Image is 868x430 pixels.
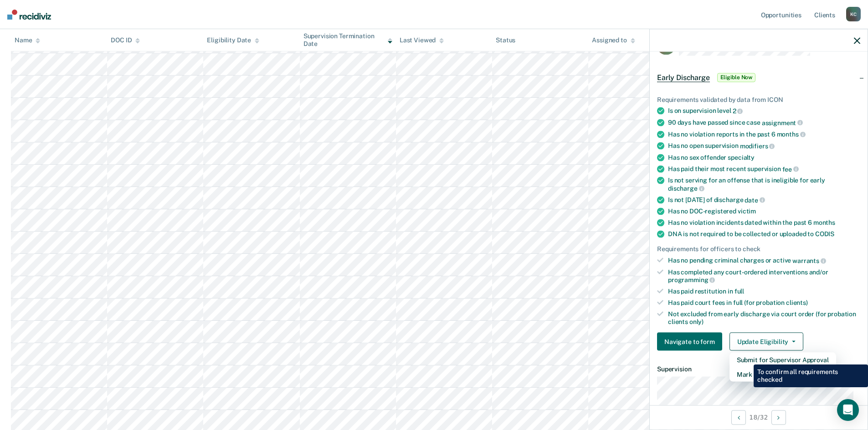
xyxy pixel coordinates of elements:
[7,10,51,20] img: Recidiviz
[733,107,743,115] span: 2
[782,165,799,172] span: fee
[786,298,808,306] span: clients)
[657,73,710,82] span: Early Discharge
[668,230,860,238] div: DNA is not required to be collected or uploaded to
[657,245,860,253] div: Requirements for officers to check
[592,36,635,44] div: Assigned to
[837,399,859,421] div: Open Intercom Messenger
[668,276,715,283] span: programming
[668,268,860,283] div: Has completed any court-ordered interventions and/or
[738,207,756,215] span: victim
[734,288,744,295] span: full
[777,131,806,138] span: months
[729,367,836,382] button: Mark as Ineligible
[729,333,803,351] button: Update Eligibility
[657,333,722,351] button: Navigate to form
[668,142,860,150] div: Has no open supervision
[729,353,836,367] button: Submit for Supervisor Approval
[496,36,515,44] div: Status
[111,36,140,44] div: DOC ID
[657,333,726,351] a: Navigate to form link
[668,219,860,227] div: Has no violation incidents dated within the past 6
[668,177,860,192] div: Is not serving for an offense that is ineligible for early
[668,130,860,138] div: Has no violation reports in the past 6
[400,36,444,44] div: Last Viewed
[740,142,775,149] span: modifiers
[745,196,765,203] span: date
[771,410,786,425] button: Next Opportunity
[650,63,868,92] div: Early DischargeEligible Now
[668,288,860,295] div: Has paid restitution in
[717,73,756,82] span: Eligible Now
[668,184,704,192] span: discharge
[815,230,834,238] span: CODIS
[668,310,860,325] div: Not excluded from early discharge via court order (for probation clients
[207,36,259,44] div: Eligibility Date
[657,96,860,103] div: Requirements validated by data from ICON
[813,219,835,226] span: months
[668,298,860,306] div: Has paid court fees in full (for probation
[846,7,861,21] div: K C
[15,36,40,44] div: Name
[668,196,860,204] div: Is not [DATE] of discharge
[668,207,860,215] div: Has no DOC-registered
[650,405,868,429] div: 18 / 32
[668,118,860,126] div: 90 days have passed since case
[668,257,860,265] div: Has no pending criminal charges or active
[668,107,860,115] div: Is on supervision level
[728,153,755,161] span: specialty
[731,410,746,425] button: Previous Opportunity
[689,318,704,325] span: only)
[668,165,860,173] div: Has paid their most recent supervision
[792,257,826,264] span: warrants
[668,153,860,161] div: Has no sex offender
[303,32,392,48] div: Supervision Termination Date
[657,365,860,373] dt: Supervision
[762,119,803,126] span: assignment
